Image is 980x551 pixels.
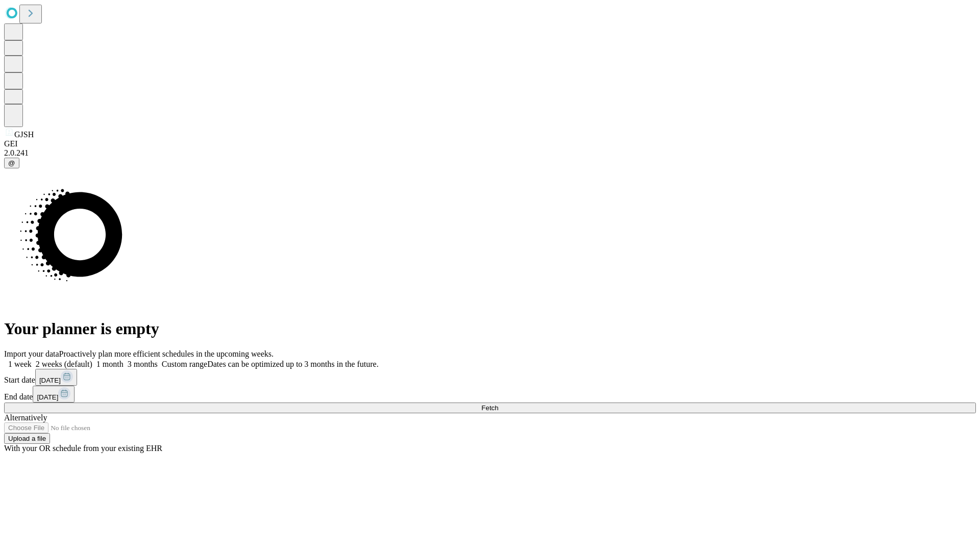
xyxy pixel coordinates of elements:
div: Start date [4,369,976,386]
span: 3 months [128,360,158,368]
span: Alternatively [4,413,47,422]
span: 1 week [8,360,32,368]
button: [DATE] [35,369,77,386]
h1: Your planner is empty [4,319,976,338]
span: 2 weeks (default) [36,360,92,368]
div: GEI [4,139,976,148]
span: @ [8,159,15,167]
button: [DATE] [33,386,75,403]
span: [DATE] [39,377,61,384]
button: @ [4,158,19,168]
div: 2.0.241 [4,148,976,158]
button: Fetch [4,403,976,413]
span: Dates can be optimized up to 3 months in the future. [207,360,378,368]
span: With your OR schedule from your existing EHR [4,444,162,453]
span: GJSH [14,130,34,139]
span: 1 month [96,360,124,368]
span: Proactively plan more efficient schedules in the upcoming weeks. [59,349,274,358]
span: Fetch [481,404,498,412]
span: [DATE] [37,393,58,401]
button: Upload a file [4,433,50,444]
span: Import your data [4,349,59,358]
span: Custom range [162,360,207,368]
div: End date [4,386,976,403]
